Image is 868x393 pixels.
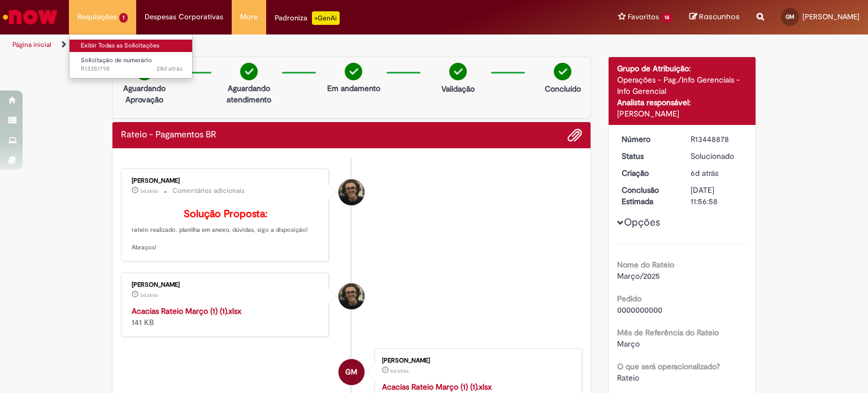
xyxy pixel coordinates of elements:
span: Solicitação de numerário [81,56,152,64]
span: 1 [119,13,128,23]
img: check-circle-green.png [449,63,467,80]
ul: Requisições [69,34,193,79]
a: Acacias Rateio Março (1) (1).xlsx [382,382,492,392]
span: Rascunhos [699,11,740,22]
div: 141 KB [132,305,320,328]
b: Nome do Rateio [617,260,674,270]
a: Exibir Todas as Solicitações [70,40,194,52]
div: Cleber Gressoni Rodrigues [338,179,364,205]
a: Aberto R13351798 : Solicitação de numerário [70,54,194,75]
b: Pedido [617,293,641,304]
p: Aguardando Aprovação [117,83,172,105]
span: 28d atrás [157,64,183,73]
div: Solucionado [691,150,743,162]
time: 26/08/2025 14:57:15 [390,368,409,374]
div: [PERSON_NAME] [132,178,320,184]
b: Solução Proposta: [184,208,267,221]
span: [PERSON_NAME] [802,12,860,21]
a: Página inicial [12,40,51,49]
dt: Conclusão Estimada [613,184,683,207]
div: Analista responsável: [617,97,748,108]
p: Em andamento [327,83,380,94]
button: Adicionar anexos [567,128,582,142]
div: Cleber Gressoni Rodrigues [338,283,364,309]
div: [PERSON_NAME] [617,108,748,119]
time: 04/08/2025 15:36:59 [157,64,183,73]
time: 26/08/2025 14:57:39 [691,168,718,178]
span: GM [785,13,795,20]
dt: Criação [613,167,683,179]
span: Rateio [617,373,639,383]
div: [PERSON_NAME] [382,357,570,364]
b: O que será operacionalizado? [617,361,720,372]
a: Acacias Rateio Março (1) (1).xlsx [132,306,241,316]
p: +GenAi [312,11,340,25]
small: Comentários adicionais [172,186,245,196]
div: R13448878 [691,133,743,145]
ul: Trilhas de página [8,34,570,55]
span: Requisições [77,11,117,23]
div: 26/08/2025 14:57:39 [691,167,743,179]
span: Favoritos [628,11,659,23]
a: Rascunhos [689,12,740,23]
span: R13351798 [81,64,183,74]
span: Março/2025 [617,271,660,281]
span: 0000000000 [617,305,662,315]
time: 29/08/2025 16:00:45 [140,188,158,195]
img: check-circle-green.png [345,63,362,80]
div: Grupo de Atribuição: [617,63,748,74]
dt: Número [613,133,683,145]
img: ServiceNow [1,6,59,28]
img: check-circle-green.png [554,63,571,80]
p: rateio realizado. planilha em anexo, dúvidas, sigo a disposição! Abraços! [132,209,320,252]
time: 29/08/2025 16:00:01 [140,292,158,299]
h2: Rateio - Pagamentos BR Histórico de tíquete [121,130,216,140]
span: 3d atrás [140,188,158,195]
span: 3d atrás [140,292,158,299]
div: [DATE] 11:56:58 [691,184,743,207]
p: Validação [441,83,475,94]
b: Mês de Referência do Rateio [617,327,719,338]
img: check-circle-green.png [240,63,258,80]
div: Padroniza [275,11,340,25]
span: 14 [661,13,672,23]
span: More [240,11,258,23]
span: Despesas Corporativas [145,11,223,23]
div: Operações - Pag./Info Gerenciais - Info Gerencial [617,74,748,97]
span: 6d atrás [691,168,718,178]
dt: Status [613,150,683,162]
p: Concluído [545,83,581,94]
p: Aguardando atendimento [222,83,276,105]
div: [PERSON_NAME] [132,282,320,288]
div: Gabriella Silva Machado [338,359,364,385]
span: 6d atrás [390,368,409,374]
span: GM [345,359,357,386]
span: Março [617,339,640,349]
